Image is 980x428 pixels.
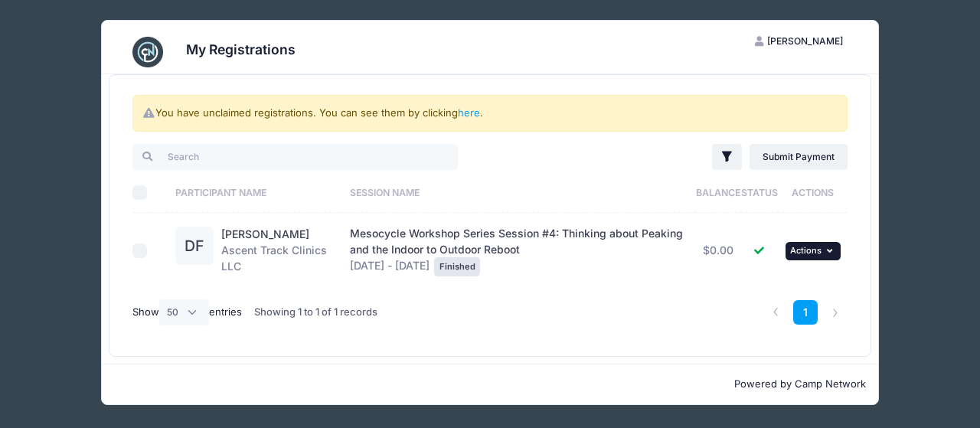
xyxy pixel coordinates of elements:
div: You have unclaimed registrations. You can see them by clicking . [132,95,848,132]
th: Session Name: activate to sort column ascending [342,172,695,213]
th: Status: activate to sort column ascending [741,172,778,213]
button: Actions [786,242,841,260]
a: Submit Payment [750,144,848,170]
a: here [458,106,480,119]
div: Ascent Track Clinics LLC [221,227,335,275]
button: [PERSON_NAME] [741,28,856,54]
a: [PERSON_NAME] [221,227,309,240]
th: Actions: activate to sort column ascending [778,172,848,213]
input: Search [132,144,458,170]
div: Finished [434,257,480,276]
span: Mesocycle Workshop Series Session #4: Thinking about Peaking and the Indoor to Outdoor Reboot [350,227,683,256]
span: [PERSON_NAME] [767,35,843,47]
div: Showing 1 to 1 of 1 records [254,295,377,330]
td: $0.00 [695,213,741,288]
div: DF [175,227,214,265]
span: Actions [790,245,822,256]
h3: My Registrations [186,41,296,57]
th: Participant Name: activate to sort column ascending [168,172,342,213]
label: Show entries [132,299,243,325]
th: Balance: activate to sort column ascending [695,172,741,213]
a: DF [175,240,214,253]
p: Powered by Camp Network [114,377,866,392]
a: 1 [793,300,818,325]
th: Select All [132,172,168,213]
img: CampNetwork [132,37,163,67]
div: [DATE] - [DATE] [350,226,688,276]
select: Showentries [159,299,210,325]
